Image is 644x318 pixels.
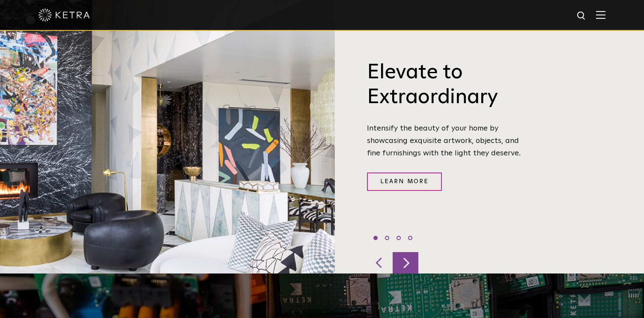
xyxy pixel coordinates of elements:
[367,60,528,110] h3: Elevate to Extraordinary
[39,9,90,21] img: ketra-logo-2019-white
[596,11,605,19] img: Hamburger%20Nav.svg
[576,11,587,21] img: search icon
[367,125,521,157] span: Intensify the beauty of your home by showcasing exquisite artwork, objects, and fine furnishings ...
[367,172,442,191] a: Learn More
